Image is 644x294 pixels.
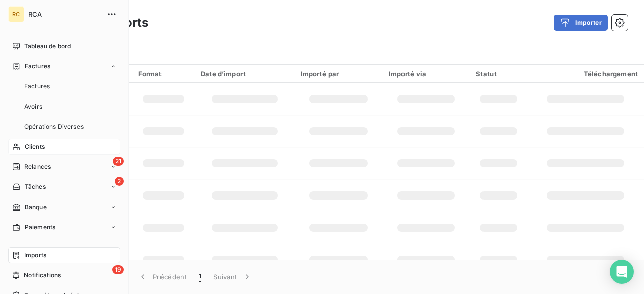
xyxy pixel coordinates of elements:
span: Clients [25,142,45,151]
div: Importé via [389,70,464,78]
span: Imports [24,251,46,260]
span: Relances [24,162,51,171]
button: 1 [193,266,207,287]
div: Open Intercom Messenger [610,260,634,284]
span: Factures [24,82,50,91]
span: Notifications [24,271,61,280]
span: RCA [28,10,101,18]
span: Tableau de bord [24,42,71,51]
span: Factures [25,62,50,71]
span: Banque [25,203,47,212]
button: Suivant [207,266,258,287]
span: Paiements [25,223,55,232]
div: Téléchargement [533,70,638,78]
span: 2 [115,177,124,186]
div: Date d’import [201,70,288,78]
div: Statut [476,70,521,78]
div: Importé par [301,70,377,78]
span: Opérations Diverses [24,122,84,131]
div: RC [8,6,24,22]
span: 21 [113,157,124,166]
button: Importer [554,15,608,31]
button: Précédent [132,266,193,287]
span: 1 [199,272,201,282]
div: Format [138,70,189,78]
span: Tâches [25,182,46,191]
span: 19 [112,265,124,274]
span: Avoirs [24,102,42,111]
